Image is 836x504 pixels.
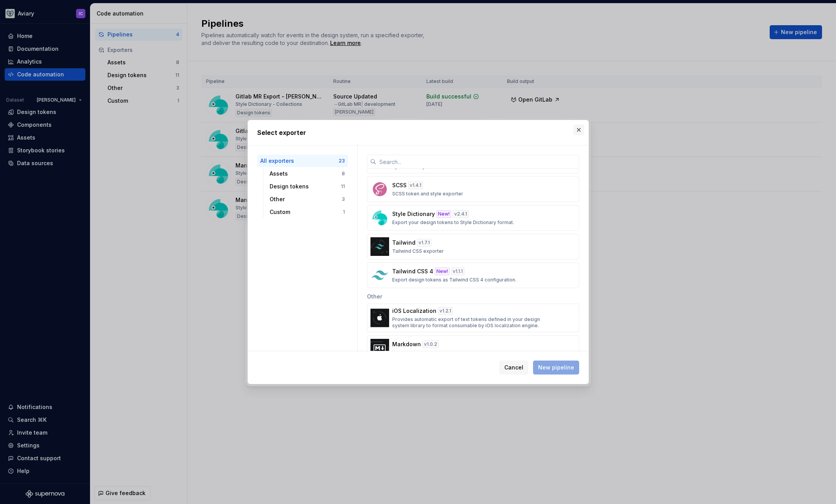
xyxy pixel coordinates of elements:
p: Tailwind CSS exporter [392,248,444,254]
div: Other [367,288,579,304]
p: Tailwind CSS 4 [392,268,433,275]
span: Cancel [504,364,523,371]
p: Provides automatic export of text tokens defined in your design system library to format consumab... [392,316,549,329]
div: Custom [270,208,343,216]
div: 23 [339,158,345,164]
div: New! [435,268,450,275]
div: v 1.4.1 [408,181,423,189]
p: iOS Localization [392,307,436,315]
p: SCSS [392,181,407,189]
div: 1 [343,209,345,215]
p: Export design tokens as Tailwind CSS 4 configuration. [392,277,516,283]
div: v 1.0.2 [422,340,439,348]
div: 3 [342,196,345,202]
p: Tailwind [392,239,415,247]
h2: Select exporter [257,128,579,137]
div: All exporters [260,157,339,165]
button: Tailwind CSS 4New!v1.1.1Export design tokens as Tailwind CSS 4 configuration. [367,262,579,288]
div: v 1.2.1 [438,307,453,315]
p: Markdown Exporter [392,350,438,356]
button: Custom1 [267,206,348,218]
button: Assets8 [267,167,348,180]
button: Cancel [499,361,528,375]
button: Design tokens11 [267,180,348,193]
p: Markdown [392,340,421,348]
button: Markdownv1.0.2Markdown Exporter [367,335,579,361]
div: 11 [341,183,345,190]
div: New! [436,210,451,218]
button: Style DictionaryNew!v2.4.1Export your design tokens to Style Dictionary format. [367,205,579,231]
div: Other [270,195,342,203]
div: 8 [342,171,345,177]
p: SCSS token and style exporter [392,191,463,197]
div: Design tokens [270,183,341,190]
div: v 1.1.1 [451,268,464,275]
button: All exporters23 [257,155,348,167]
div: v 2.4.1 [453,210,469,218]
button: Tailwindv1.7.1Tailwind CSS exporter [367,234,579,259]
p: Export your design tokens to Style Dictionary format. [392,219,514,226]
div: Assets [270,170,342,178]
button: iOS Localizationv1.2.1Provides automatic export of text tokens defined in your design system libr... [367,304,579,332]
p: Style Dictionary [392,210,435,218]
div: v 1.7.1 [417,239,431,247]
input: Search... [376,155,579,169]
button: Other3 [267,193,348,205]
button: SCSSv1.4.1SCSS token and style exporter [367,176,579,202]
